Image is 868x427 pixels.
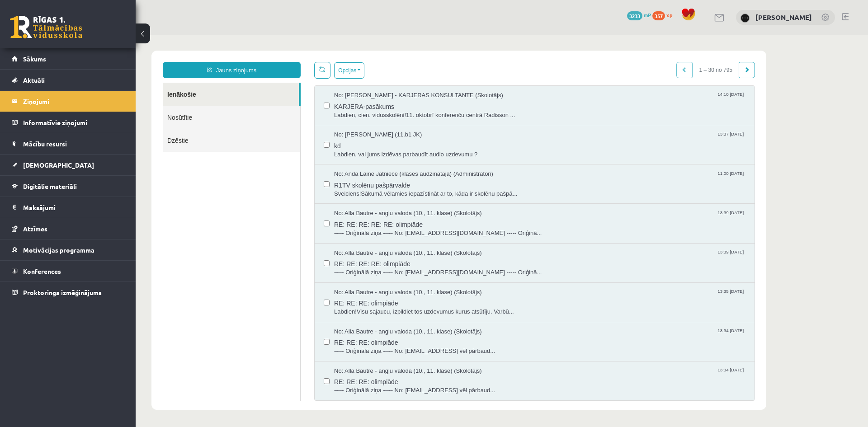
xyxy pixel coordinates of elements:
[198,312,610,321] span: ----- Oriģinālā ziņa ----- No: [EMAIL_ADDRESS] vēl pārbaud...
[198,76,610,85] span: Labdien, cien. vidusskolēni!11. oktobrī konferenču centrā Radisson ...
[198,28,229,44] button: Opcijas
[198,174,346,183] span: No: Alla Bautre - angļu valoda (10., 11. klase) (Skolotājs)
[198,96,610,124] a: No: [PERSON_NAME] (11.b1 JK) 13:37 [DATE] kd Labdien, vai jums izdēvas parbaudīt audio uzdevumu ?
[23,76,45,84] span: Aktuāli
[627,11,642,20] span: 3233
[198,293,610,321] a: No: Alla Bautre - angļu valoda (10., 11. klase) (Skolotājs) 13:34 [DATE] RE: RE: RE: olimpiāde --...
[12,282,124,303] a: Proktoringa izmēģinājums
[23,288,102,296] span: Proktoringa izmēģinājums
[198,174,610,202] a: No: Alla Bautre - angļu valoda (10., 11. klase) (Skolotājs) 13:39 [DATE] RE: RE: RE: RE: RE: olim...
[198,144,610,155] span: R1TV skolēnu pašpārvalde
[580,293,610,300] span: 13:34 [DATE]
[198,183,610,194] span: RE: RE: RE: RE: RE: olimpiāde
[198,56,610,84] a: No: [PERSON_NAME] - KARJERAS KONSULTANTE (Skolotājs) 14:10 [DATE] KARJERA-pasākums Labdien, cien....
[580,135,610,142] span: 11:00 [DATE]
[580,332,610,339] span: 13:34 [DATE]
[27,71,165,94] a: Nosūtītie
[198,222,610,234] span: RE: RE: RE: RE: olimpiāde
[12,239,124,260] a: Motivācijas programma
[23,55,46,63] span: Sākums
[644,11,651,19] span: mP
[12,155,124,175] a: [DEMOGRAPHIC_DATA]
[198,332,610,360] a: No: Alla Bautre - angļu valoda (10., 11. klase) (Skolotājs) 13:34 [DATE] RE: RE: RE: olimpiāde --...
[198,194,610,203] span: ----- Oriģinālā ziņa ----- No: [EMAIL_ADDRESS][DOMAIN_NAME] ----- Oriģinā...
[198,135,358,144] span: No: Anda Laine Jātniece (klases audzinātāja) (Administratori)
[12,133,124,154] a: Mācību resursi
[12,197,124,218] a: Maksājumi
[741,14,750,23] img: Ansis Eglājs
[198,234,610,242] span: ----- Oriģinālā ziņa ----- No: [EMAIL_ADDRESS][DOMAIN_NAME] ----- Oriģinā...
[23,140,67,148] span: Mācību resursi
[23,112,124,133] legend: Informatīvie ziņojumi
[23,182,77,190] span: Digitālie materiāli
[23,246,94,254] span: Motivācijas programma
[198,253,346,262] span: No: Alla Bautre - angļu valoda (10., 11. klase) (Skolotājs)
[198,65,610,76] span: KARJERA-pasākums
[23,197,124,218] legend: Maksājumi
[10,16,82,38] a: Rīgas 1. Tālmācības vidusskola
[27,94,165,117] a: Dzēstie
[198,96,286,104] span: No: [PERSON_NAME] (11.b1 JK)
[580,96,610,103] span: 13:37 [DATE]
[198,116,610,124] span: Labdien, vai jums izdēvas parbaudīt audio uzdevumu ?
[12,112,124,133] a: Informatīvie ziņojumi
[198,56,368,65] span: No: [PERSON_NAME] - KARJERAS KONSULTANTE (Skolotājs)
[580,56,610,63] span: 14:10 [DATE]
[198,214,610,242] a: No: Alla Bautre - angļu valoda (10., 11. klase) (Skolotājs) 13:39 [DATE] RE: RE: RE: RE: olimpiād...
[198,214,346,223] span: No: Alla Bautre - angļu valoda (10., 11. klase) (Skolotājs)
[12,48,124,69] a: Sākums
[198,104,610,116] span: kd
[23,91,124,112] legend: Ziņojumi
[27,48,163,71] a: Ienākošie
[23,225,47,233] span: Atzīmes
[666,11,672,19] span: xp
[652,11,677,19] a: 357 xp
[198,340,610,352] span: RE: RE: RE: olimpiāde
[198,293,346,301] span: No: Alla Bautre - angļu valoda (10., 11. klase) (Skolotājs)
[12,218,124,239] a: Atzīmes
[652,11,665,20] span: 357
[198,135,610,163] a: No: Anda Laine Jātniece (klases audzinātāja) (Administratori) 11:00 [DATE] R1TV skolēnu pašpārval...
[12,91,124,112] a: Ziņojumi
[755,13,812,22] a: [PERSON_NAME]
[198,332,346,341] span: No: Alla Bautre - angļu valoda (10., 11. klase) (Skolotājs)
[198,253,610,282] a: No: Alla Bautre - angļu valoda (10., 11. klase) (Skolotājs) 13:35 [DATE] RE: RE: RE: olimpiāde La...
[198,352,610,360] span: ----- Oriģinālā ziņa ----- No: [EMAIL_ADDRESS] vēl pārbaud...
[580,174,610,181] span: 13:39 [DATE]
[23,267,61,275] span: Konferences
[12,70,124,90] a: Aktuāli
[580,214,610,221] span: 13:39 [DATE]
[27,27,165,43] a: Jauns ziņojums
[12,261,124,282] a: Konferences
[198,273,610,282] span: Labdien!Visu sajaucu, izpildiet tos uzdevumus kurus atsūtīju. Varbū...
[23,161,94,169] span: [DEMOGRAPHIC_DATA]
[198,301,610,312] span: RE: RE: RE: olimpiāde
[12,176,124,197] a: Digitālie materiāli
[580,253,610,260] span: 13:35 [DATE]
[198,155,610,164] span: Sveiciens!Sākumā vēlamies iepazīstināt ar to, kāda ir skolēnu pašpā...
[627,11,651,19] a: 3233 mP
[198,262,610,273] span: RE: RE: RE: olimpiāde
[557,27,604,43] span: 1 – 30 no 795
